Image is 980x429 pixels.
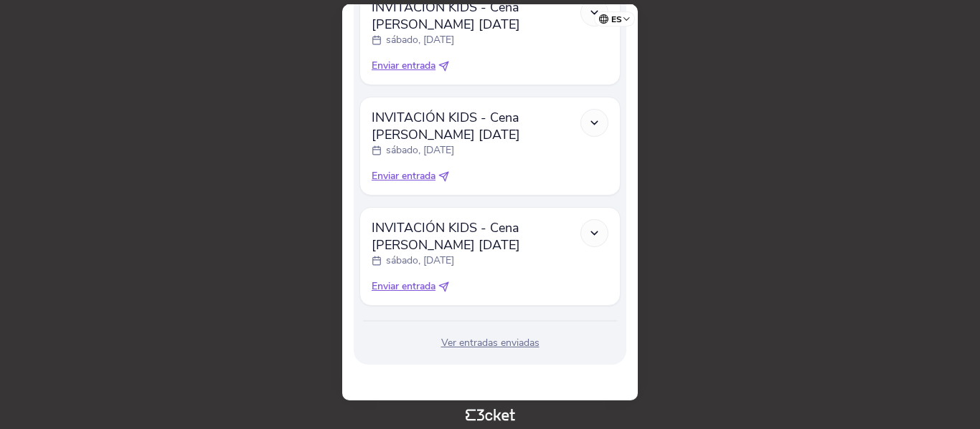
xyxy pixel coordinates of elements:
[386,33,454,47] p: sábado, [DATE]
[372,219,580,254] span: INVITACIÓN KIDS - Cena [PERSON_NAME] [DATE]
[372,109,580,143] span: INVITACIÓN KIDS - Cena [PERSON_NAME] [DATE]
[372,279,435,294] span: Enviar entrada
[359,336,621,350] div: Ver entradas enviadas
[372,169,435,183] span: Enviar entrada
[372,59,435,73] span: Enviar entrada
[386,254,454,268] p: sábado, [DATE]
[386,143,454,158] p: sábado, [DATE]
